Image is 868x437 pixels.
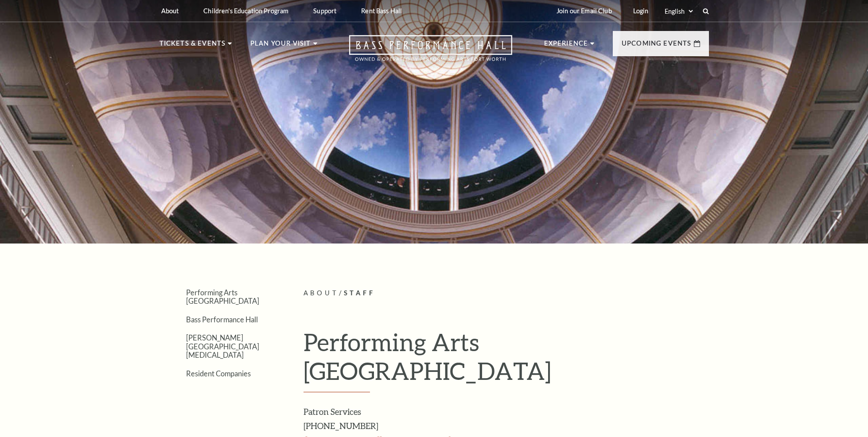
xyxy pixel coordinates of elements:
a: Bass Performance Hall [186,315,258,324]
h1: Performing Arts [GEOGRAPHIC_DATA] [304,328,709,393]
select: Select: [663,7,694,15]
p: Plan Your Visit [250,38,311,54]
p: Children's Education Program [203,7,288,15]
p: About [161,7,179,15]
a: Resident Companies [186,369,251,378]
p: / [304,288,709,299]
span: Staff [344,289,376,297]
span: About [304,289,339,297]
p: Upcoming Events [622,38,692,54]
p: Experience [544,38,588,54]
p: Rent Bass Hall [361,7,402,15]
p: Tickets & Events [160,38,226,54]
a: Performing Arts [GEOGRAPHIC_DATA] [186,288,259,305]
p: Support [313,7,336,15]
a: [PERSON_NAME][GEOGRAPHIC_DATA][MEDICAL_DATA] [186,333,259,359]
